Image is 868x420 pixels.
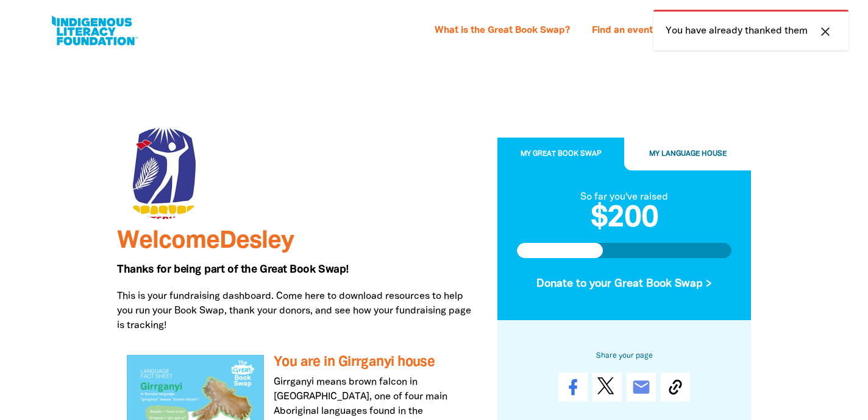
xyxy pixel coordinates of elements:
div: You have already thanked them [653,10,848,51]
a: Post [592,373,622,402]
div: So far you've raised [517,189,731,204]
button: My Language House [624,138,751,170]
button: close [814,24,836,40]
a: email [627,373,656,402]
button: Donate to your Great Book Swap > [517,268,731,301]
a: Share [558,373,588,402]
h3: You are in Girrganyi house [274,355,469,370]
span: My Great Book Swap [521,150,602,157]
p: This is your fundraising dashboard. Come here to download resources to help you run your Book Swa... [117,289,479,333]
a: What is the Great Book Swap? [427,21,577,41]
a: Find an event [585,21,660,41]
span: Welcome Desley [117,230,294,253]
h2: $200 [517,204,731,233]
span: Thanks for being part of the Great Book Swap! [117,265,349,275]
button: Copy Link [661,373,690,402]
i: email [631,377,651,397]
h6: Share your page [517,349,731,363]
button: My Great Book Swap [497,138,624,170]
span: My Language House [649,150,727,157]
i: close [818,24,833,39]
